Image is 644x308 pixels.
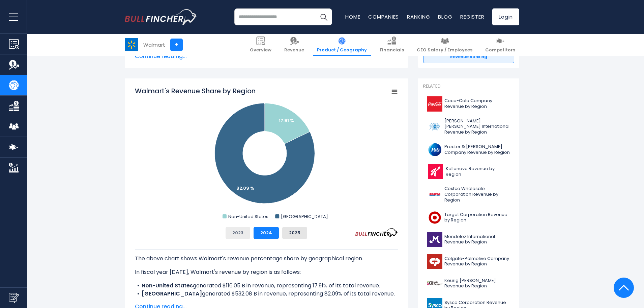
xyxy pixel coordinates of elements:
[125,9,197,25] a: Go to homepage
[438,13,452,20] a: Blog
[423,208,514,227] a: Target Corporation Revenue by Region
[427,96,442,112] img: KO logo
[460,13,484,20] a: Register
[492,8,519,25] a: Login
[444,234,510,245] span: Mondelez International Revenue by Region
[407,13,430,20] a: Ranking
[135,268,398,276] p: In fiscal year [DATE], Walmart's revenue by region is as follows:
[135,282,398,290] li: generated $116.05 B in revenue, representing 17.91% of its total revenue.
[170,39,183,51] a: +
[280,34,308,56] a: Revenue
[250,47,271,53] span: Overview
[135,86,256,96] tspan: Walmart's Revenue Share by Region
[380,47,404,53] span: Financials
[427,164,444,179] img: K logo
[444,256,510,267] span: Colgate-Palmolive Company Revenue by Region
[317,47,367,53] span: Product / Geography
[427,119,442,134] img: PM logo
[143,41,165,49] div: Walmart
[135,290,398,298] li: generated $532.08 B in revenue, representing 82.09% of its total revenue.
[444,98,510,110] span: Coca-Cola Company Revenue by Region
[368,13,399,20] a: Companies
[313,34,371,56] a: Product / Geography
[282,227,307,239] button: 2025
[279,117,294,124] text: 17.91 %
[135,255,398,263] p: The above chart shows Walmart's revenue percentage share by geographical region.
[315,8,332,25] button: Search
[281,213,328,220] text: [GEOGRAPHIC_DATA]
[444,186,510,203] span: Costco Wholesale Corporation Revenue by Region
[228,213,268,220] text: Non-United States
[446,166,510,177] span: Kellanova Revenue by Region
[427,254,442,269] img: CL logo
[427,142,442,157] img: PG logo
[481,34,519,56] a: Competitors
[444,212,510,223] span: Target Corporation Revenue by Region
[423,252,514,271] a: Colgate-Palmolive Company Revenue by Region
[444,118,510,136] span: [PERSON_NAME] [PERSON_NAME] International Revenue by Region
[427,276,442,291] img: KDP logo
[254,227,279,239] button: 2024
[345,13,360,20] a: Home
[125,38,138,51] img: WMT logo
[135,52,398,61] span: Continue reading...
[423,274,514,293] a: Keurig [PERSON_NAME] Revenue by Region
[423,162,514,181] a: Kellanova Revenue by Region
[413,34,476,56] a: CEO Salary / Employees
[423,50,514,63] a: Revenue Ranking
[423,230,514,249] a: Mondelez International Revenue by Region
[423,184,514,205] a: Costco Wholesale Corporation Revenue by Region
[135,86,398,221] svg: Walmart's Revenue Share by Region
[125,9,197,25] img: bullfincher logo
[236,185,254,191] text: 82.09 %
[423,117,514,137] a: [PERSON_NAME] [PERSON_NAME] International Revenue by Region
[142,290,202,298] b: [GEOGRAPHIC_DATA]
[444,278,510,289] span: Keurig [PERSON_NAME] Revenue by Region
[376,34,408,56] a: Financials
[423,95,514,113] a: Coca-Cola Company Revenue by Region
[423,140,514,159] a: Procter & [PERSON_NAME] Company Revenue by Region
[423,84,514,89] p: Related
[485,47,515,53] span: Competitors
[142,282,193,289] b: Non-United States
[417,47,472,53] span: CEO Salary / Employees
[427,187,442,202] img: COST logo
[246,34,275,56] a: Overview
[427,210,442,225] img: TGT logo
[444,144,510,156] span: Procter & [PERSON_NAME] Company Revenue by Region
[284,47,304,53] span: Revenue
[226,227,250,239] button: 2023
[427,232,442,247] img: MDLZ logo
